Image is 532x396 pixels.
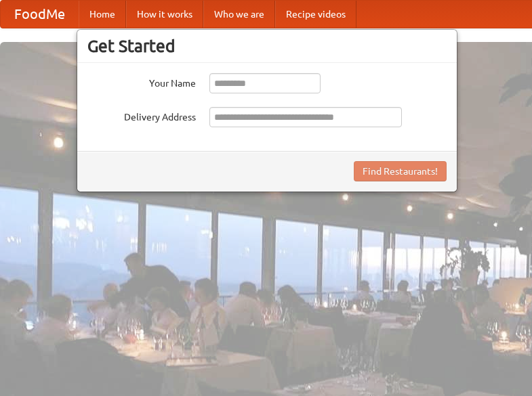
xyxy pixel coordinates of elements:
[87,36,447,56] h3: Get Started
[87,73,196,90] label: Your Name
[275,1,356,28] a: Recipe videos
[126,1,203,28] a: How it works
[354,161,447,181] button: Find Restaurants!
[203,1,275,28] a: Who we are
[87,107,196,124] label: Delivery Address
[1,1,79,28] a: FoodMe
[79,1,126,28] a: Home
